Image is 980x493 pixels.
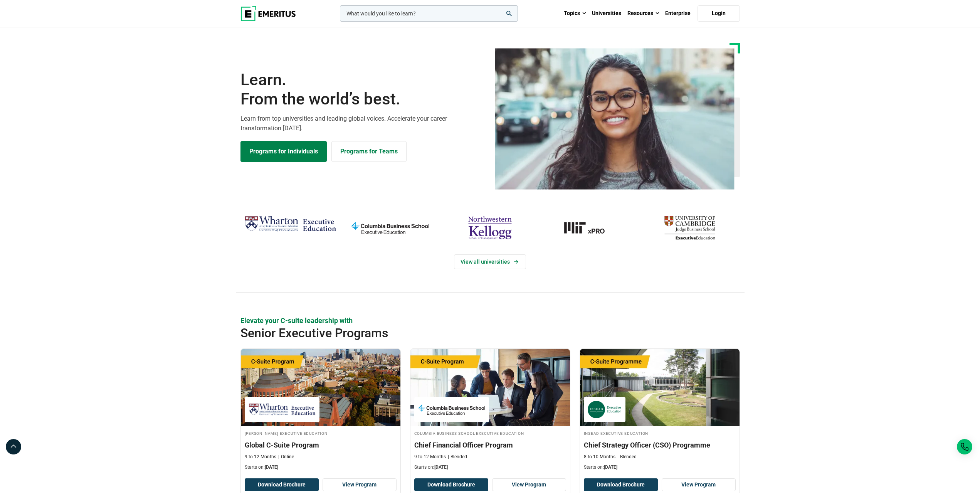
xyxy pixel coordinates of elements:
[544,213,636,243] img: MIT xPRO
[662,478,736,491] a: View Program
[410,349,570,426] img: Chief Financial Officer Program | Online Finance Course
[580,349,740,426] img: Chief Strategy Officer (CSO) Programme | Online Leadership Course
[240,325,690,341] h2: Senior Executive Programs
[245,464,397,471] p: Starts on:
[241,349,400,474] a: Leadership Course by Wharton Executive Education - September 24, 2025 Wharton Executive Education...
[240,70,486,109] h1: Learn.
[414,430,566,436] h4: Columbia Business School Executive Education
[414,464,566,471] p: Starts on:
[244,213,336,236] img: Wharton Executive Education
[278,454,294,460] p: Online
[604,464,617,470] span: [DATE]
[580,349,740,474] a: Leadership Course by INSEAD Executive Education - October 14, 2025 INSEAD Executive Education INS...
[240,141,327,162] a: Explore Programs
[414,440,566,450] h3: Chief Financial Officer Program
[434,464,448,470] span: [DATE]
[331,141,407,162] a: Explore for Business
[448,454,467,460] p: Blended
[418,401,485,418] img: Columbia Business School Executive Education
[249,401,316,418] img: Wharton Executive Education
[245,430,397,436] h4: [PERSON_NAME] Executive Education
[544,213,636,243] a: MIT-xPRO
[340,5,518,22] input: woocommerce-product-search-field-0
[414,478,488,491] button: Download Brochure
[344,213,436,243] img: columbia-business-school
[240,89,486,109] span: From the world’s best.
[265,464,278,470] span: [DATE]
[245,454,276,460] p: 9 to 12 Months
[584,440,736,450] h3: Chief Strategy Officer (CSO) Programme
[414,454,446,460] p: 9 to 12 Months
[245,478,319,491] button: Download Brochure
[644,213,736,243] img: cambridge-judge-business-school
[410,349,570,474] a: Finance Course by Columbia Business School Executive Education - September 29, 2025 Columbia Busi...
[240,114,486,133] p: Learn from top universities and leading global voices. Accelerate your career transformation [DATE].
[584,454,615,460] p: 8 to 10 Months
[584,430,736,436] h4: INSEAD Executive Education
[323,478,397,491] a: View Program
[454,254,526,269] a: View Universities
[495,48,735,190] img: Learn from the world's best
[698,5,740,22] a: Login
[492,478,566,491] a: View Program
[240,316,740,325] p: Elevate your C-suite leadership with
[444,213,536,243] img: northwestern-kellogg
[241,349,400,426] img: Global C-Suite Program | Online Leadership Course
[617,454,637,460] p: Blended
[584,478,658,491] button: Download Brochure
[245,440,397,450] h3: Global C-Suite Program
[588,401,622,418] img: INSEAD Executive Education
[584,464,736,471] p: Starts on:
